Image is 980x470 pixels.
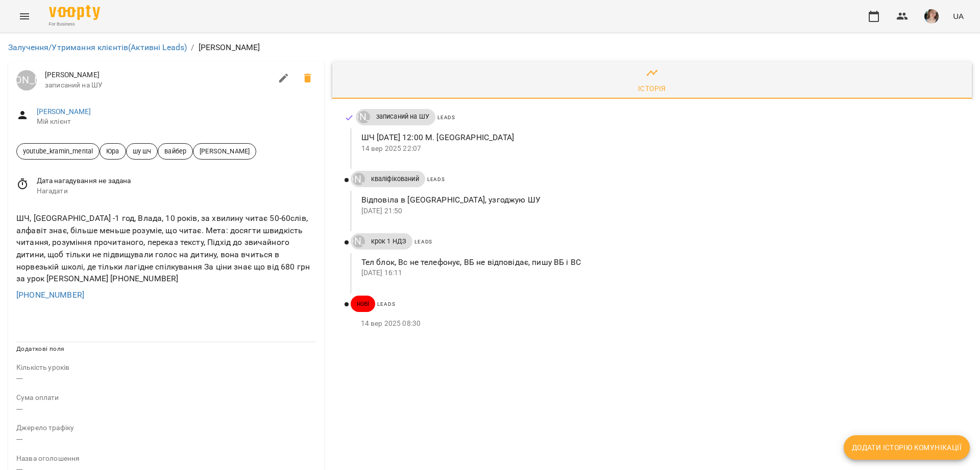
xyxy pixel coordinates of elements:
[37,107,91,116] a: [PERSON_NAME]
[127,146,158,156] span: шу шч
[45,80,272,91] span: записаний на ШУ
[37,117,316,127] span: Мій клієнт
[437,115,455,120] span: Leads
[16,403,316,415] p: ---
[191,41,194,54] li: /
[158,146,192,156] span: вайбер
[852,441,962,454] span: Додати історію комунікації
[37,186,316,196] span: Нагадати
[361,144,955,154] p: 14 вер 2025 22:07
[365,237,412,246] span: крок 1 НДЗ
[844,435,970,460] button: Додати історію комунікації
[361,319,955,329] p: 14 вер 2025 08:30
[16,363,316,373] p: field-description
[361,131,955,144] p: ШЧ [DATE] 12:00 М. [GEOGRAPHIC_DATA]
[356,111,370,123] a: [PERSON_NAME]
[351,235,365,248] a: [PERSON_NAME]
[361,194,955,206] p: Відповіла в [GEOGRAPHIC_DATA], узгоджую ШУ
[358,111,370,123] div: [PERSON_NAME]
[924,9,939,24] img: 6afb9eb6cc617cb6866001ac461bd93f.JPG
[365,174,425,184] span: кваліфікований
[949,7,968,26] button: UA
[638,82,666,95] div: Історія
[414,239,432,244] span: Leads
[16,372,316,385] p: ---
[16,393,316,403] p: field-description
[361,206,955,216] p: [DATE] 21:50
[351,299,376,308] span: нові
[16,454,316,464] p: field-description
[353,235,365,248] div: Юрій Тимочко
[361,268,955,278] p: [DATE] 16:11
[37,176,316,186] span: Дата нагадування не задана
[17,146,99,156] span: youtube_kramin_mental
[16,345,64,352] span: Додаткові поля
[45,70,272,80] span: [PERSON_NAME]
[351,173,365,185] a: [PERSON_NAME]
[8,41,972,54] nav: breadcrumb
[14,210,318,286] div: ШЧ, [GEOGRAPHIC_DATA] -1 год, Влада, 10 років, за хвилину читає 50-60слів, алфавіт знає, більше м...
[370,112,435,121] span: записаний на ШУ
[353,173,365,185] div: Юрій Тимочко
[49,5,100,20] img: Voopty Logo
[16,433,316,445] p: ---
[199,41,260,54] p: [PERSON_NAME]
[16,290,84,300] a: [PHONE_NUMBER]
[361,256,955,268] p: Тел блок, Вс не телефонує, ВБ не відповідає, пишу ВБ і ВС
[377,301,395,307] span: Leads
[49,21,100,28] span: For Business
[16,423,316,433] p: field-description
[16,70,37,91] a: [PERSON_NAME]
[193,146,256,156] span: [PERSON_NAME]
[100,146,125,156] span: Юра
[8,42,187,52] a: Залучення/Утримання клієнтів(Активні Leads)
[953,11,964,21] span: UA
[427,176,445,182] span: Leads
[16,70,37,91] div: Юрій Тимочко
[12,4,37,29] button: Menu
